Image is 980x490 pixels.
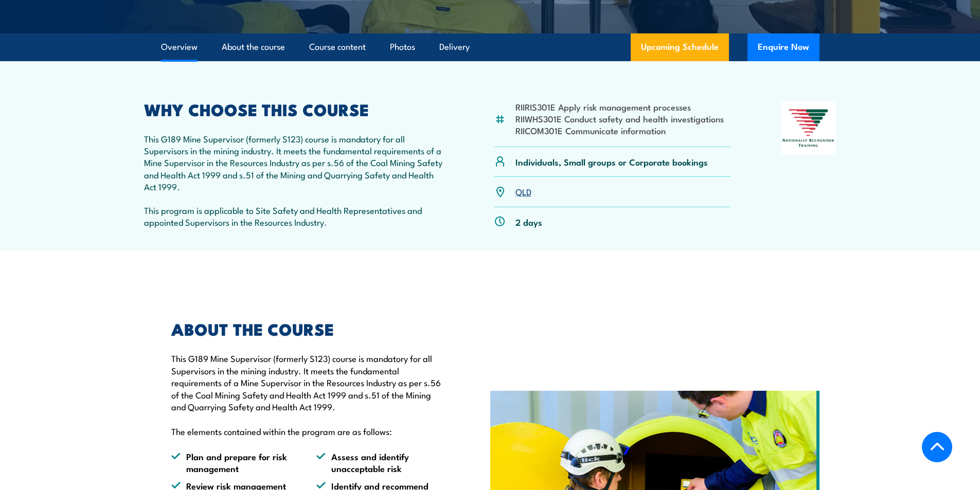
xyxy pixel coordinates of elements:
p: The elements contained within the program are as follows: [171,425,443,437]
p: This G189 Mine Supervisor (formerly S123) course is mandatory for all Supervisors in the mining i... [144,133,444,193]
button: Enquire Now [747,33,819,61]
a: Course content [309,33,366,61]
li: RIICOM301E Communicate information [515,124,724,136]
a: Delivery [439,33,470,61]
li: Assess and identify unacceptable risk [316,450,443,475]
p: 2 days [515,216,542,228]
h2: ABOUT THE COURSE [171,321,443,336]
li: RIIWHS301E Conduct safety and health investigations [515,113,724,124]
li: Plan and prepare for risk management [171,450,298,475]
h2: WHY CHOOSE THIS COURSE [144,102,444,116]
a: Upcoming Schedule [631,33,729,61]
p: This G189 Mine Supervisor (formerly S123) course is mandatory for all Supervisors in the mining i... [171,352,443,412]
img: Nationally Recognised Training logo. [781,102,836,154]
a: Overview [161,33,198,61]
p: This program is applicable to Site Safety and Health Representatives and appointed Supervisors in... [144,204,444,228]
p: Individuals, Small groups or Corporate bookings [515,156,708,168]
a: About the course [222,33,285,61]
a: QLD [515,185,531,197]
a: Photos [390,33,415,61]
li: RIIRIS301E Apply risk management processes [515,101,724,113]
